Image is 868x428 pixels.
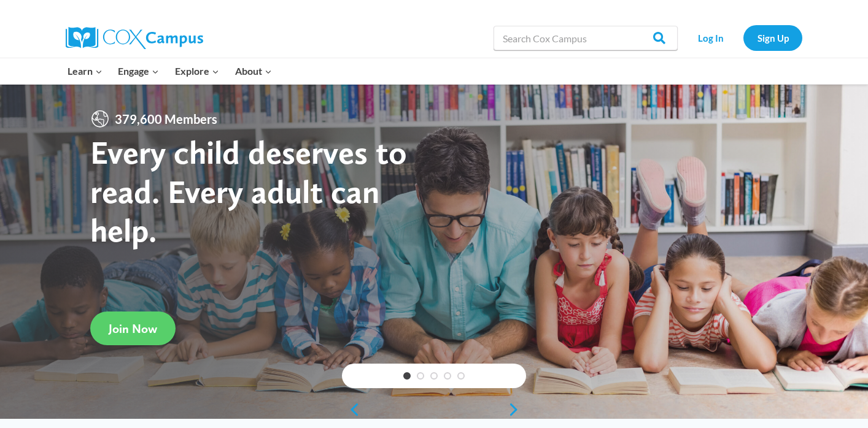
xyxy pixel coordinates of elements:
[110,109,222,129] span: 379,600 Members
[508,402,526,417] a: next
[430,372,438,380] a: 3
[235,63,272,79] span: About
[684,25,737,50] a: Log In
[684,25,802,50] nav: Secondary Navigation
[90,311,176,345] a: Join Now
[403,372,411,380] a: 1
[109,321,157,336] span: Join Now
[60,58,279,84] nav: Primary Navigation
[66,27,203,49] img: Cox Campus
[118,63,159,79] span: Engage
[444,372,451,380] a: 4
[90,132,407,250] strong: Every child deserves to read. Every adult can help.
[68,63,103,79] span: Learn
[494,26,678,50] input: Search Cox Campus
[342,402,360,417] a: previous
[175,63,219,79] span: Explore
[743,25,802,50] a: Sign Up
[417,372,424,380] a: 2
[457,372,465,380] a: 5
[342,397,526,422] div: content slider buttons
